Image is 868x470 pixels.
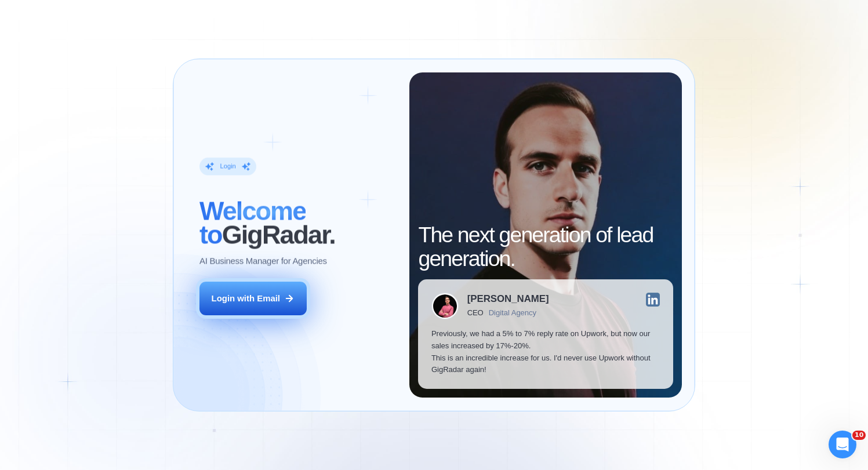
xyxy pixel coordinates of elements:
[199,282,307,315] button: Login with Email
[829,431,856,458] iframe: Intercom live chat
[220,162,235,170] div: Login
[431,328,660,376] p: Previously, we had a 5% to 7% reply rate on Upwork, but now our sales increased by 17%-20%. This ...
[199,256,327,268] p: AI Business Manager for Agencies
[212,293,280,305] div: Login with Email
[199,199,397,246] h2: ‍ GigRadar.
[852,431,866,440] span: 10
[489,309,536,318] div: Digital Agency
[467,294,549,304] div: [PERSON_NAME]
[199,196,306,249] span: Welcome to
[418,223,673,271] h2: The next generation of lead generation.
[467,309,484,318] div: CEO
